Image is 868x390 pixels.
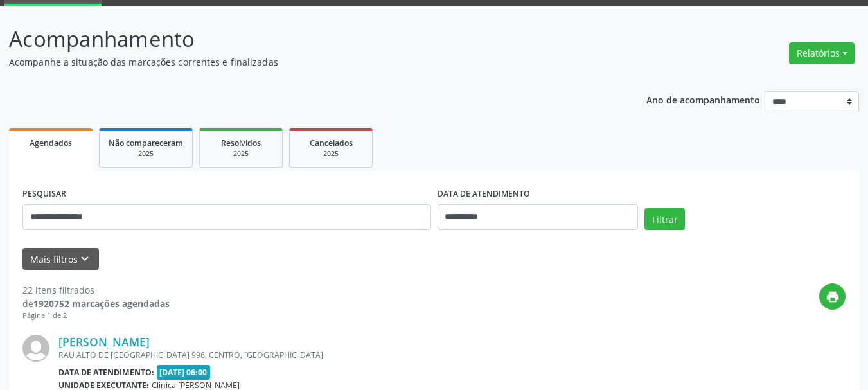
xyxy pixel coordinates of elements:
i: print [826,290,840,304]
p: Ano de acompanhamento [646,91,760,107]
a: [PERSON_NAME] [58,335,150,349]
span: Cancelados [310,137,353,148]
i: keyboard_arrow_down [78,252,92,266]
img: img [22,335,49,362]
label: DATA DE ATENDIMENTO [438,184,530,204]
strong: 1920752 marcações agendadas [33,297,170,310]
div: RAU ALTO DE [GEOGRAPHIC_DATA] 996, CENTRO, [GEOGRAPHIC_DATA] [58,350,653,360]
p: Acompanhamento [9,23,604,55]
label: PESQUISAR [22,184,66,204]
div: 2025 [299,149,363,159]
span: Resolvidos [221,137,261,148]
button: Filtrar [644,208,685,230]
b: Data de atendimento: [58,367,154,378]
span: Agendados [30,137,72,148]
div: 2025 [109,149,183,159]
span: [DATE] 06:00 [157,365,211,380]
div: 22 itens filtrados [22,283,170,297]
div: 2025 [209,149,273,159]
p: Acompanhe a situação das marcações correntes e finalizadas [9,55,604,69]
div: Página 1 de 2 [22,310,170,321]
button: print [819,283,846,310]
div: de [22,297,170,310]
button: Relatórios [789,42,855,64]
button: Mais filtroskeyboard_arrow_down [22,248,99,270]
span: Não compareceram [109,137,183,148]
